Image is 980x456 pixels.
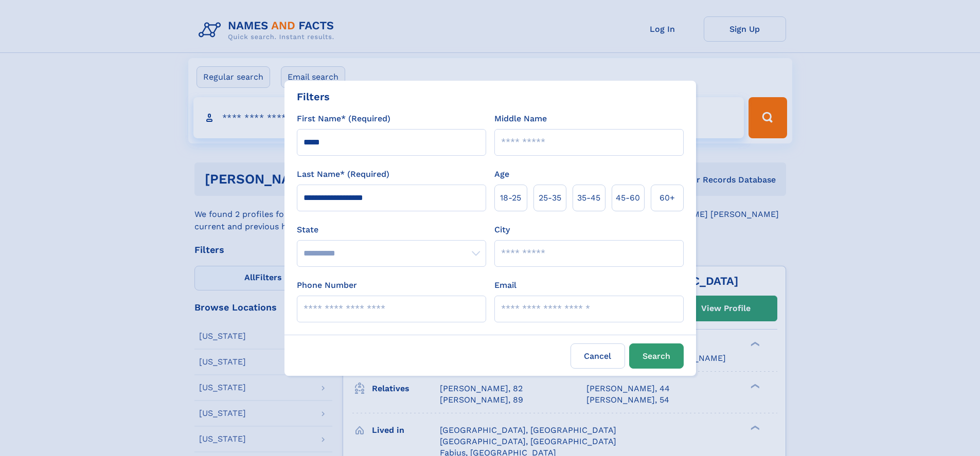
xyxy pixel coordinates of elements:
span: 45‑60 [616,192,640,204]
label: Age [494,168,509,180]
button: Search [629,343,684,369]
label: City [494,224,510,236]
label: Phone Number [297,279,357,291]
span: 60+ [660,192,675,204]
label: Cancel [571,343,625,369]
span: 25‑35 [539,192,561,204]
label: Middle Name [494,113,547,125]
label: State [297,224,486,236]
div: Filters [297,89,330,104]
label: Last Name* (Required) [297,168,389,180]
label: First Name* (Required) [297,113,390,125]
span: 35‑45 [577,192,600,204]
label: Email [494,279,516,291]
span: 18‑25 [500,192,521,204]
